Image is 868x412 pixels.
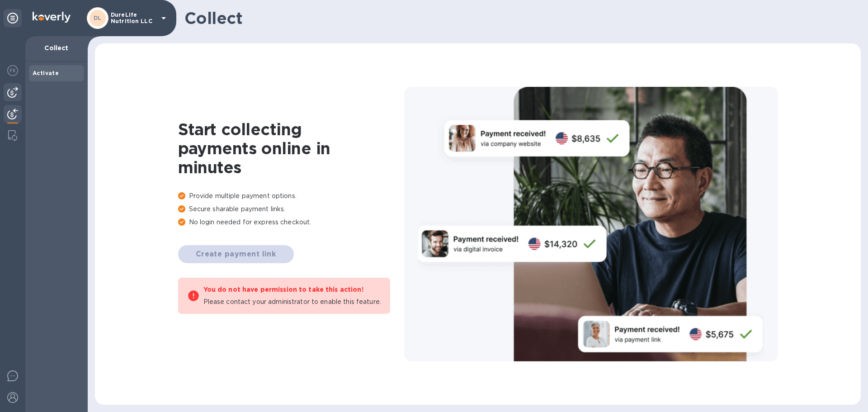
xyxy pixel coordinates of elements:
p: No login needed for express checkout. [178,218,404,227]
p: Secure sharable payment links. [178,204,404,214]
p: DureLife Nutrition LLC [111,12,156,24]
b: DL [94,14,102,21]
h1: Collect [184,9,854,28]
img: Foreign exchange [7,65,18,76]
p: Please contact your administrator to enable this feature. [203,297,382,307]
p: Collect [33,43,80,52]
b: You do not have permission to take this action! [203,286,363,293]
h1: Start collecting payments online in minutes [178,120,404,177]
b: Activate [33,70,59,76]
p: Provide multiple payment options. [178,191,404,201]
iframe: Chat Widget [665,48,868,412]
img: Logo [33,12,71,23]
